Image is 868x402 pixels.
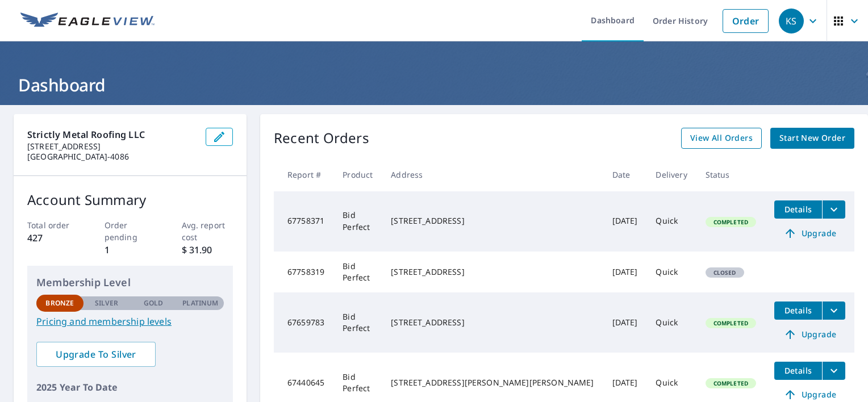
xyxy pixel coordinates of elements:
[774,362,822,380] button: detailsBtn-67440645
[45,348,147,361] span: Upgrade To Silver
[603,292,647,353] td: [DATE]
[723,9,769,33] a: Order
[27,128,197,141] p: Strictly Metal Roofing LLC
[36,342,156,367] a: Upgrade To Silver
[603,252,647,292] td: [DATE]
[391,377,594,388] div: [STREET_ADDRESS][PERSON_NAME][PERSON_NAME]
[27,231,79,245] p: 427
[105,243,156,257] p: 1
[182,243,233,257] p: $ 31.90
[781,305,815,316] span: Details
[603,191,647,252] td: [DATE]
[822,200,845,219] button: filesDropdownBtn-67758371
[333,252,382,292] td: Bid Perfect
[95,298,119,308] p: Silver
[781,328,838,341] span: Upgrade
[781,227,838,240] span: Upgrade
[774,224,845,242] a: Upgrade
[822,301,845,320] button: filesDropdownBtn-67659783
[182,219,233,243] p: Avg. report cost
[20,12,155,30] img: EV Logo
[36,275,224,290] p: Membership Level
[774,325,845,344] a: Upgrade
[707,319,755,327] span: Completed
[822,362,845,380] button: filesDropdownBtn-67440645
[707,218,755,226] span: Completed
[646,252,696,292] td: Quick
[36,315,224,328] a: Pricing and membership levels
[144,298,163,308] p: Gold
[779,131,845,145] span: Start New Order
[333,158,382,191] th: Product
[391,266,594,278] div: [STREET_ADDRESS]
[646,158,696,191] th: Delivery
[105,219,156,243] p: Order pending
[707,379,755,387] span: Completed
[27,152,197,162] p: [GEOGRAPHIC_DATA]-4086
[391,215,594,227] div: [STREET_ADDRESS]
[14,73,854,97] h1: Dashboard
[274,128,369,149] p: Recent Orders
[681,128,762,149] a: View All Orders
[36,380,224,394] p: 2025 Year To Date
[274,158,333,191] th: Report #
[707,269,743,277] span: Closed
[274,252,333,292] td: 67758319
[774,301,822,320] button: detailsBtn-67659783
[274,292,333,353] td: 67659783
[27,219,79,231] p: Total order
[779,9,804,33] div: KS
[781,204,815,215] span: Details
[333,191,382,252] td: Bid Perfect
[781,365,815,376] span: Details
[696,158,765,191] th: Status
[333,292,382,353] td: Bid Perfect
[391,317,594,328] div: [STREET_ADDRESS]
[646,191,696,252] td: Quick
[646,292,696,353] td: Quick
[27,190,233,210] p: Account Summary
[781,388,838,401] span: Upgrade
[603,158,647,191] th: Date
[45,298,74,308] p: Bronze
[182,298,218,308] p: Platinum
[382,158,603,191] th: Address
[770,128,854,149] a: Start New Order
[274,191,333,252] td: 67758371
[690,131,753,145] span: View All Orders
[27,141,197,152] p: [STREET_ADDRESS]
[774,200,822,219] button: detailsBtn-67758371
